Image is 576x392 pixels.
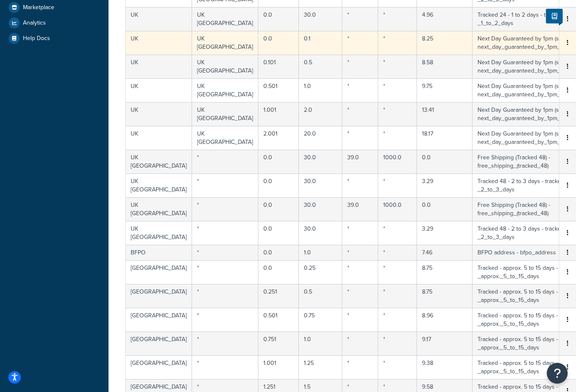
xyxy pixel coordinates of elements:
td: 8.25 [417,31,472,55]
td: UK [GEOGRAPHIC_DATA] [192,55,258,78]
span: Help Docs [23,35,50,42]
span: Analytics [23,20,46,27]
td: 0.5 [299,55,342,78]
a: Analytics [6,15,102,30]
td: 8.96 [417,308,472,332]
td: UK [GEOGRAPHIC_DATA] [192,7,258,31]
td: UK [126,126,192,150]
td: UK [GEOGRAPHIC_DATA] [192,31,258,55]
td: UK [126,7,192,31]
td: UK [GEOGRAPHIC_DATA] [126,150,192,173]
td: UK [126,31,192,55]
span: Marketplace [23,4,54,11]
td: 30.0 [299,7,342,31]
td: 18.17 [417,126,472,150]
td: 9.75 [417,78,472,102]
td: UK [126,55,192,78]
td: 8.58 [417,55,472,78]
td: 0.501 [258,308,299,332]
td: UK [GEOGRAPHIC_DATA] [192,102,258,126]
td: [GEOGRAPHIC_DATA] [126,308,192,332]
td: 30.0 [299,173,342,197]
td: 3.29 [417,221,472,245]
td: 1.001 [258,102,299,126]
td: UK [GEOGRAPHIC_DATA] [126,173,192,197]
td: 0.0 [417,150,472,173]
button: Open Resource Center [547,363,568,384]
td: 1000.0 [378,150,417,173]
td: UK [GEOGRAPHIC_DATA] [192,126,258,150]
td: 0.101 [258,55,299,78]
td: 2.0 [299,102,342,126]
td: 0.0 [258,260,299,284]
td: [GEOGRAPHIC_DATA] [126,332,192,355]
td: 0.0 [258,150,299,173]
td: UK [126,102,192,126]
td: 1.0 [299,245,342,260]
td: 0.0 [258,197,299,221]
td: 0.0 [258,173,299,197]
td: 0.75 [299,308,342,332]
td: [GEOGRAPHIC_DATA] [126,284,192,308]
td: UK [126,78,192,102]
td: 0.251 [258,284,299,308]
td: 1.25 [299,355,342,379]
td: 8.75 [417,260,472,284]
td: 1.001 [258,355,299,379]
td: 0.0 [258,31,299,55]
td: 0.501 [258,78,299,102]
td: 30.0 [299,197,342,221]
td: BFPO [126,245,192,260]
button: Show Help Docs [546,9,563,23]
td: 0.0 [258,7,299,31]
td: 1.0 [299,332,342,355]
td: 1.0 [299,78,342,102]
td: 4.96 [417,7,472,31]
td: 0.25 [299,260,342,284]
td: 0.0 [258,245,299,260]
td: 13.41 [417,102,472,126]
td: 1000.0 [378,197,417,221]
td: 8.75 [417,284,472,308]
td: [GEOGRAPHIC_DATA] [126,355,192,379]
td: 39.0 [342,150,378,173]
td: 39.0 [342,197,378,221]
td: 7.46 [417,245,472,260]
td: 0.5 [299,284,342,308]
a: Help Docs [6,31,102,46]
td: 0.0 [417,197,472,221]
td: UK [GEOGRAPHIC_DATA] [126,197,192,221]
td: 0.1 [299,31,342,55]
td: UK [GEOGRAPHIC_DATA] [126,221,192,245]
td: [GEOGRAPHIC_DATA] [126,260,192,284]
td: 0.0 [258,221,299,245]
td: 30.0 [299,221,342,245]
td: 0.751 [258,332,299,355]
td: 3.29 [417,173,472,197]
td: 2.001 [258,126,299,150]
td: 9.17 [417,332,472,355]
td: UK [GEOGRAPHIC_DATA] [192,78,258,102]
td: 30.0 [299,150,342,173]
td: 9.38 [417,355,472,379]
td: 20.0 [299,126,342,150]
